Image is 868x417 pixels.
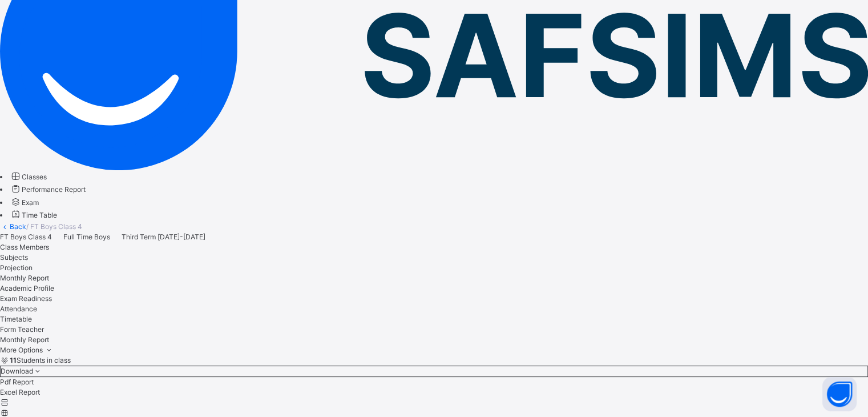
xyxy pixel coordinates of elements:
[22,198,39,207] span: Exam
[10,211,57,219] a: Time Table
[10,173,47,181] a: Classes
[1,367,33,375] span: Download
[10,356,17,364] b: 11
[822,377,857,411] button: Open asap
[22,185,86,194] span: Performance Report
[63,232,110,241] span: Full Time Boys
[10,356,71,364] span: Students in class
[122,232,205,241] span: Third Term [DATE]-[DATE]
[10,222,26,231] a: Back
[10,198,39,207] a: Exam
[22,173,47,181] span: Classes
[26,222,82,231] span: / FT Boys Class 4
[22,211,57,219] span: Time Table
[10,185,86,194] a: Performance Report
